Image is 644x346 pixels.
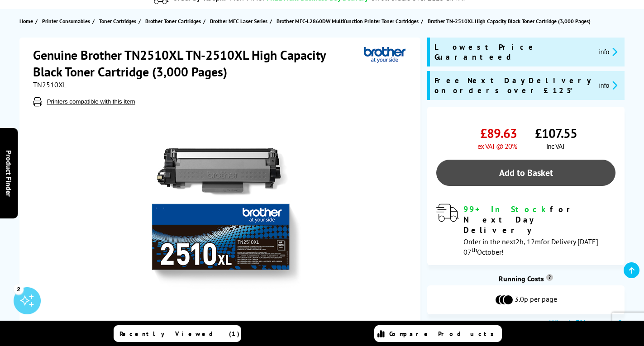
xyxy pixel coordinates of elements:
div: modal_delivery [436,204,615,256]
span: Toner Cartridges [99,16,136,26]
span: Home [19,16,33,26]
a: Toner Cartridges [99,16,138,26]
span: Brother Toner Cartridges [145,16,201,26]
span: ex VAT @ 20% [477,142,517,151]
sup: th [472,246,477,254]
div: Running Costs [427,274,625,283]
span: 3.0p per page [515,294,557,305]
img: Brother TN2510XL TN-2510XL High Capacity Black Toner Cartridge (3,000 Pages) [132,124,310,302]
a: Brother MFC Laser Series [210,16,270,26]
span: Compare Products [389,330,499,338]
button: promo-description [596,80,620,90]
span: Brother TN-2510XL High Capacity Black Toner Cartridge (3,000 Pages) [428,16,591,26]
span: TN2510XL [33,80,67,89]
img: Brother [364,47,405,63]
button: promo-description [596,47,620,57]
span: Brother MFC Laser Series [210,16,267,26]
div: 2 [14,284,24,294]
span: Order in the next for Delivery [DATE] 07 October! [463,237,598,256]
span: £89.63 [480,125,517,142]
h1: Genuine Brother TN2510XL TN-2510XL High Capacity Black Toner Cartridge (3,000 Pages) [33,47,364,80]
span: inc VAT [546,142,565,151]
span: Printer Consumables [42,16,90,26]
a: Home [19,16,35,26]
sup: Cost per page [546,274,553,281]
a: Brother TN-2510XL High Capacity Black Toner Cartridge (3,000 Pages) [428,16,593,26]
span: Recently Viewed (1) [119,330,240,338]
span: 2h, 12m [515,237,541,246]
span: 99+ In Stock [463,204,550,214]
a: Compare Products [374,325,502,342]
span: £107.55 [535,125,577,142]
a: Printer Consumables [42,16,92,26]
button: What is 5% coverage? [547,319,625,328]
span: Free Next Day Delivery on orders over £125* [434,76,592,95]
span: Lowest Price Guaranteed [434,42,592,62]
div: for Next Day Delivery [463,204,615,235]
a: Recently Viewed (1) [114,325,241,342]
a: Brother Toner Cartridges [145,16,203,26]
a: Brother MFC-L2860DW Multifunction Printer Toner Cartridges [277,16,421,26]
span: Product Finder [5,150,14,196]
button: Printers compatible with this item [44,98,138,105]
a: Add to Basket [436,160,615,186]
span: Brother MFC-L2860DW Multifunction Printer Toner Cartridges [277,16,419,26]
